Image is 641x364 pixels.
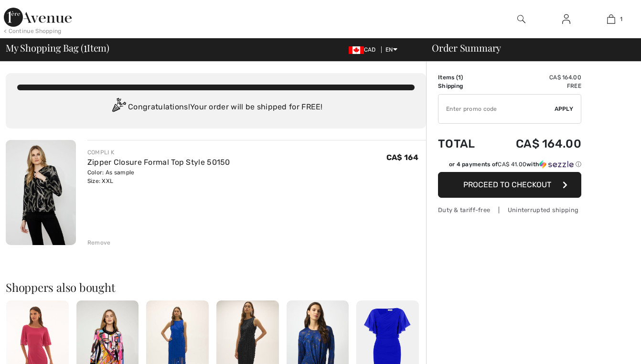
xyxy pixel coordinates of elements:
img: My Info [562,13,570,25]
a: Zipper Closure Formal Top Style 50150 [87,158,230,167]
span: CAD [349,46,380,53]
span: 1 [458,74,461,81]
input: Promo code [438,95,555,123]
td: Shipping [438,82,490,90]
img: Sezzle [539,160,574,169]
h2: Shoppers also bought [6,281,426,293]
span: 1 [620,15,622,23]
span: 1 [84,41,87,53]
div: Color: As sample Size: XXL [87,168,230,185]
img: Congratulation2.svg [109,98,128,117]
div: Remove [87,238,111,247]
img: My Bag [607,13,615,25]
div: Order Summary [420,43,635,53]
span: CA$ 41.00 [498,161,526,168]
td: Items ( ) [438,73,490,82]
td: Total [438,128,490,160]
td: CA$ 164.00 [490,73,581,82]
button: Proceed to Checkout [438,172,581,198]
div: Duty & tariff-free | Uninterrupted shipping [438,205,581,214]
span: CA$ 164 [386,153,418,162]
div: Congratulations! Your order will be shipped for FREE! [17,98,415,117]
a: 1 [589,13,633,25]
img: Canadian Dollar [349,46,364,54]
img: 1ère Avenue [4,8,72,27]
div: or 4 payments of with [449,160,581,169]
span: My Shopping Bag ( Item) [6,43,109,53]
span: Apply [555,105,574,113]
img: Zipper Closure Formal Top Style 50150 [6,140,76,245]
a: Sign In [555,13,578,25]
img: search the website [517,13,525,25]
td: Free [490,82,581,90]
div: < Continue Shopping [4,27,62,35]
span: EN [385,46,397,53]
span: Proceed to Checkout [463,180,551,189]
div: or 4 payments ofCA$ 41.00withSezzle Click to learn more about Sezzle [438,160,581,172]
td: CA$ 164.00 [490,128,581,160]
div: COMPLI K [87,148,230,157]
